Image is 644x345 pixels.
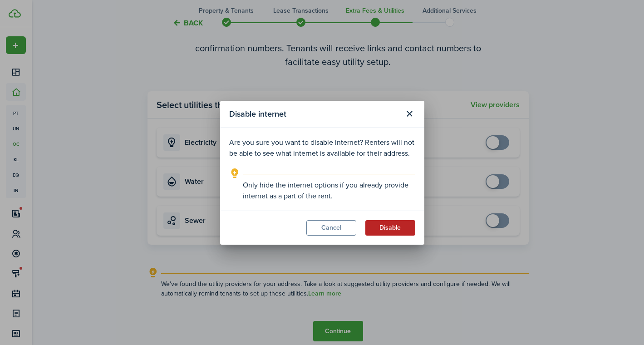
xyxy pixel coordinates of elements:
[229,168,241,179] i: outline
[306,220,356,236] button: Cancel
[243,180,415,202] explanation-description: Only hide the internet options if you already provide internet as a part of the rent.
[229,105,400,123] modal-title: Disable internet
[365,220,415,236] button: Disable
[229,137,415,159] p: Are you sure you want to disable internet? Renters will not be able to see what internet is avail...
[402,106,418,122] button: Close modal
